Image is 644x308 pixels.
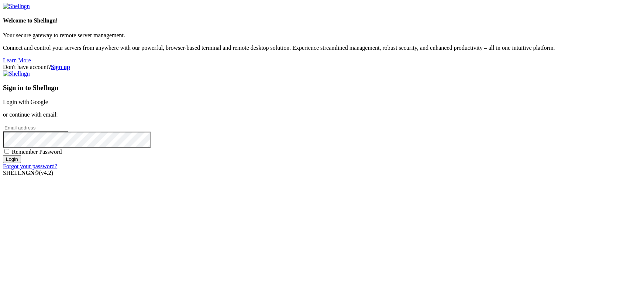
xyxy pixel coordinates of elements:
span: 4.2.0 [39,170,54,176]
input: Email address [3,124,68,132]
input: Login [3,155,21,163]
h3: Sign in to Shellngn [3,84,641,92]
a: Sign up [51,64,70,70]
a: Forgot your password? [3,163,57,169]
img: Shellngn [3,70,30,77]
div: Don't have account? [3,64,641,70]
a: Login with Google [3,99,48,105]
span: Remember Password [12,149,62,155]
input: Remember Password [4,149,9,154]
p: or continue with email: [3,111,641,118]
span: SHELL © [3,170,53,176]
img: Shellngn [3,3,30,10]
p: Connect and control your servers from anywhere with our powerful, browser-based terminal and remo... [3,45,641,51]
b: NGN [21,170,35,176]
p: Your secure gateway to remote server management. [3,32,641,39]
a: Learn More [3,57,31,63]
h4: Welcome to Shellngn! [3,17,641,24]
